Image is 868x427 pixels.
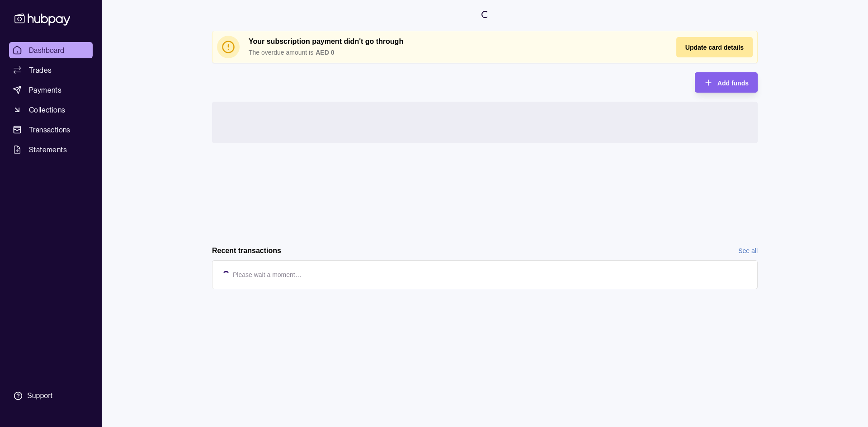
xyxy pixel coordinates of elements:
[717,80,749,87] span: Add funds
[685,44,744,51] span: Update card details
[249,37,658,47] h2: Your subscription payment didn't go through
[9,141,93,158] a: Statements
[738,246,758,256] a: See all
[29,144,67,155] span: Statements
[29,104,65,115] span: Collections
[9,122,93,138] a: Transactions
[9,386,93,405] a: Support
[9,42,93,58] a: Dashboard
[29,84,61,95] span: Payments
[29,124,71,135] span: Transactions
[212,246,281,256] h2: Recent transactions
[316,47,334,57] p: AED 0
[695,72,758,93] button: Add funds
[29,65,52,75] span: Trades
[29,45,65,56] span: Dashboard
[9,62,93,78] a: Trades
[233,270,302,280] p: Please wait a moment…
[249,47,313,57] p: The overdue amount is
[27,391,52,401] div: Support
[9,102,93,118] a: Collections
[9,82,93,98] a: Payments
[676,37,753,57] button: Update card details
